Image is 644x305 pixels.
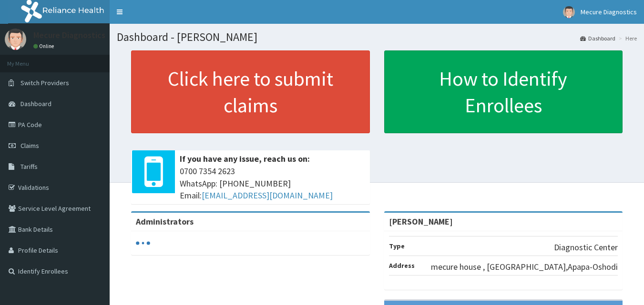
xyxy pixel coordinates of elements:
[431,261,618,273] p: mecure house , [GEOGRAPHIC_DATA],Apapa-Oshodi
[136,216,194,227] b: Administrators
[33,31,105,39] p: Mecure Diagnostics
[20,99,51,108] span: Dashboard
[389,216,453,227] strong: [PERSON_NAME]
[389,261,415,270] b: Address
[180,153,310,164] b: If you have any issue, reach us on:
[580,34,615,42] a: Dashboard
[616,34,637,42] li: Here
[20,162,38,171] span: Tariffs
[554,241,618,254] p: Diagnostic Center
[117,31,637,43] h1: Dashboard - [PERSON_NAME]
[136,236,150,250] svg: audio-loading
[20,141,39,150] span: Claims
[389,242,405,250] b: Type
[563,6,575,18] img: User Image
[20,79,69,87] span: Switch Providers
[180,165,365,202] span: 0700 7354 2623 WhatsApp: [PHONE_NUMBER] Email:
[202,190,333,201] a: [EMAIL_ADDRESS][DOMAIN_NAME]
[131,50,370,133] a: Click here to submit claims
[384,50,623,133] a: How to Identify Enrollees
[5,29,26,50] img: User Image
[33,43,56,49] a: Online
[581,8,637,16] span: Mecure Diagnostics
